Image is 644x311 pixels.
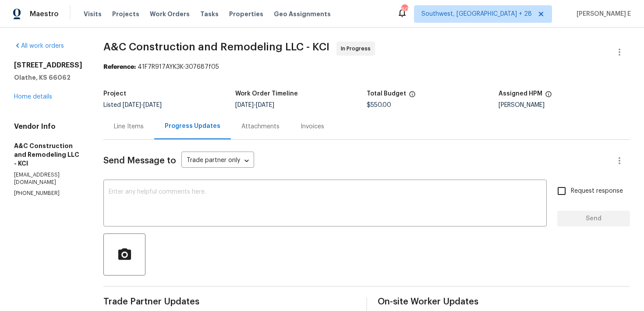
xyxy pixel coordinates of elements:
[14,122,82,131] h4: Vendor Info
[103,297,356,306] span: Trade Partner Updates
[256,102,274,108] span: [DATE]
[235,91,298,97] h5: Work Order Timeline
[143,102,162,108] span: [DATE]
[103,102,162,108] span: Listed
[274,10,331,18] span: Geo Assignments
[341,44,374,53] span: In Progress
[235,102,254,108] span: [DATE]
[235,102,274,108] span: -
[14,73,82,82] h5: Olathe, KS 66062
[103,156,176,165] span: Send Message to
[103,64,136,70] b: Reference:
[573,10,631,18] span: [PERSON_NAME] E
[499,91,542,97] h5: Assigned HPM
[367,91,406,97] h5: Total Budget
[241,122,280,131] div: Attachments
[421,10,532,18] span: Southwest, [GEOGRAPHIC_DATA] + 28
[123,102,141,108] span: [DATE]
[14,190,82,197] p: [PHONE_NUMBER]
[14,171,82,186] p: [EMAIL_ADDRESS][DOMAIN_NAME]
[14,61,82,70] h2: [STREET_ADDRESS]
[301,122,324,131] div: Invoices
[14,94,52,100] a: Home details
[123,102,162,108] span: -
[103,91,126,97] h5: Project
[103,42,329,52] span: A&C Construction and Remodeling LLC - KCI
[181,154,254,168] div: Trade partner only
[114,122,144,131] div: Line Items
[545,91,552,102] span: The hpm assigned to this work order.
[378,297,630,306] span: On-site Worker Updates
[571,187,623,196] span: Request response
[200,11,219,17] span: Tasks
[14,141,82,168] h5: A&C Construction and Remodeling LLC - KCI
[499,102,630,108] div: [PERSON_NAME]
[367,102,391,108] span: $550.00
[409,91,416,102] span: The total cost of line items that have been proposed by Opendoor. This sum includes line items th...
[150,10,190,18] span: Work Orders
[165,122,220,131] div: Progress Updates
[30,10,59,18] span: Maestro
[14,43,64,49] a: All work orders
[401,5,407,14] div: 600
[229,10,263,18] span: Properties
[103,63,630,71] div: 41F7R917AYK3K-307687f05
[84,10,102,18] span: Visits
[112,10,139,18] span: Projects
